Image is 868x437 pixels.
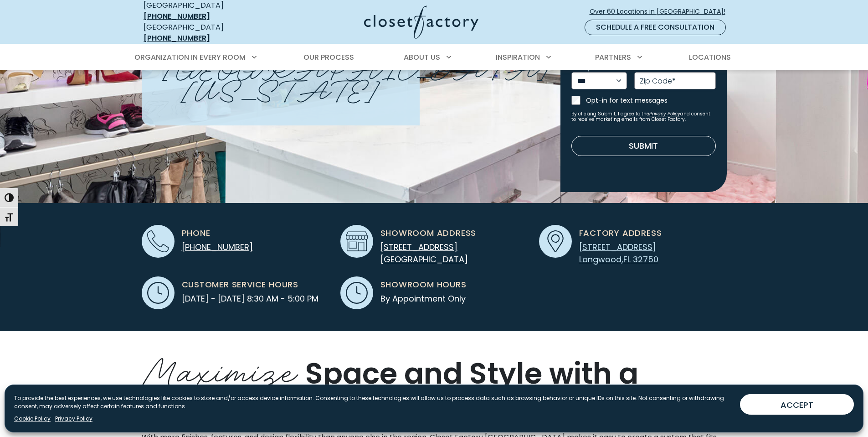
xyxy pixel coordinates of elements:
span: Locations [689,52,731,62]
p: To provide the best experiences, we use technologies like cookies to store and/or access device i... [14,394,733,411]
span: Over 60 Locations in [GEOGRAPHIC_DATA]! [590,7,733,16]
span: 32750 [633,254,658,265]
span: Organization in Every Room [134,52,246,62]
span: [STREET_ADDRESS] [579,241,656,253]
small: By clicking Submit, I agree to the and consent to receive marketing emails from Closet Factory. [571,111,716,122]
span: Showroom Address [380,227,477,239]
a: Privacy Policy [649,110,680,117]
span: Space and Style with a [305,353,638,394]
span: Maximize [142,342,298,395]
span: Longwood [579,254,621,265]
span: About Us [404,52,440,62]
span: Partners [595,52,631,62]
span: Customer Service Hours [182,278,299,291]
button: ACCEPT [740,394,854,415]
span: Inspiration [496,52,540,62]
label: Opt-in for text messages [586,96,716,105]
span: By Appointment Only [380,292,466,305]
span: Showroom Hours [380,278,467,291]
img: Closet Factory Logo [364,5,478,39]
a: Schedule a Free Consultation [585,20,726,35]
label: Zip Code [640,78,676,85]
a: Over 60 Locations in [GEOGRAPHIC_DATA]! [589,4,733,20]
button: Submit [571,136,716,156]
span: FL [623,254,631,265]
span: Our Process [303,52,354,62]
span: Factory Address [579,227,662,239]
span: [GEOGRAPHIC_DATA][US_STATE] [163,45,552,109]
a: Cookie Policy [14,415,51,423]
span: [DATE] - [DATE] 8:30 AM - 5:00 PM [182,292,318,305]
a: [PHONE_NUMBER] [144,11,210,21]
a: [PHONE_NUMBER] [144,33,210,43]
div: [GEOGRAPHIC_DATA] [144,22,276,44]
label: Country [571,67,592,71]
a: [PHONE_NUMBER] [182,241,253,253]
a: [STREET_ADDRESS] Longwood,FL 32750 [579,241,658,265]
span: Phone [182,227,211,239]
a: Privacy Policy [55,415,92,423]
nav: Primary Menu [128,45,740,70]
a: [STREET_ADDRESS][GEOGRAPHIC_DATA] [380,241,468,265]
